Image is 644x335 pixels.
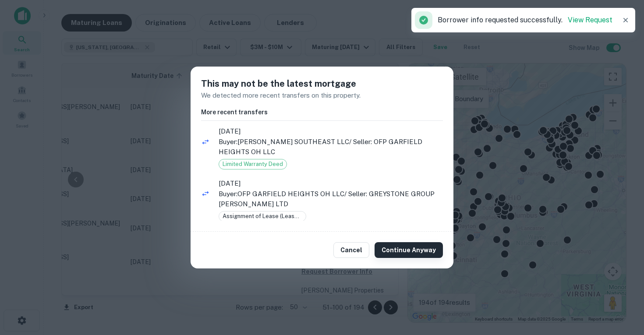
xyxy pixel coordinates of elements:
div: Limited Warranty Deed [219,159,287,169]
button: Cancel [333,242,369,258]
span: Limited Warranty Deed [219,160,287,169]
iframe: Chat Widget [600,265,644,307]
h5: This may not be the latest mortgage [201,77,443,90]
h6: More recent transfers [201,107,443,117]
div: Assignment of Lease (Leasehold Sale) [219,211,306,222]
span: Assignment of Lease (Leasehold Sale) [219,212,306,221]
p: Buyer: OFP GARFIELD HEIGHTS OH LLC / Seller: GREYSTONE GROUP [PERSON_NAME] LTD [219,189,443,209]
span: [DATE] [219,178,443,189]
button: Continue Anyway [375,242,443,258]
p: Buyer: [PERSON_NAME] SOUTHEAST LLC / Seller: OFP GARFIELD HEIGHTS OH LLC [219,137,443,157]
p: We detected more recent transfers on this property. [201,90,443,101]
p: Borrower info requested successfully. [438,15,612,25]
a: View Request [568,16,612,24]
span: [DATE] [219,126,443,137]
